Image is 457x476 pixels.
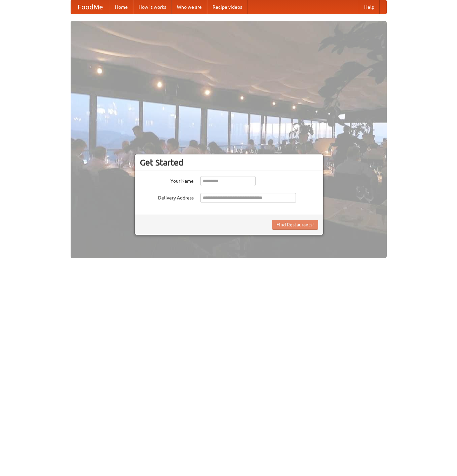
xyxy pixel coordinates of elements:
[207,0,247,14] a: Recipe videos
[140,176,194,184] label: Your Name
[110,0,133,14] a: Home
[359,0,380,14] a: Help
[140,193,194,201] label: Delivery Address
[140,157,318,168] h3: Get Started
[71,0,110,14] a: FoodMe
[133,0,172,14] a: How it works
[272,220,318,230] button: Find Restaurants!
[172,0,207,14] a: Who we are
